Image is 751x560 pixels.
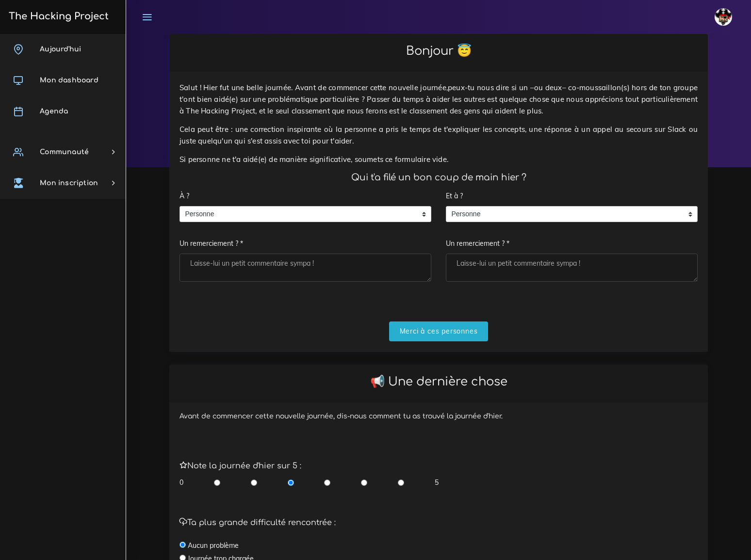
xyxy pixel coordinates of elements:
input: Merci à ces personnes [389,321,489,341]
span: Personne [446,207,683,222]
label: À ? [180,186,189,206]
h5: Ta plus grande difficulté rencontrée : [180,518,698,528]
h2: Bonjour 😇 [180,44,698,58]
span: Mon dashboard [40,77,98,84]
div: 0 5 [180,478,439,487]
p: Cela peut être : une correction inspirante où la personne a pris le temps de t'expliquer les conc... [180,124,698,147]
h6: Avant de commencer cette nouvelle journée, dis-nous comment tu as trouvé la journée d'hier. [180,413,698,421]
label: Et à ? [446,186,463,206]
span: Personne [180,207,416,222]
h4: Qui t'a filé un bon coup de main hier ? [180,172,698,183]
p: Si personne ne t'a aidé(e) de manière significative, soumets ce formulaire vide. [180,154,698,165]
h3: The Hacking Project [6,11,109,22]
label: Un remerciement ? * [446,234,509,254]
p: Salut ! Hier fut une belle journée. Avant de commencer cette nouvelle journée,peux-tu nous dire s... [180,82,698,117]
span: Agenda [40,108,68,115]
label: Aucun problème [188,541,239,550]
img: avatar [715,8,732,26]
h5: Note la journée d'hier sur 5 : [180,462,698,471]
span: Aujourd'hui [40,46,81,53]
span: Communauté [40,148,89,156]
span: Mon inscription [40,179,98,187]
h2: 📢 Une dernière chose [180,375,698,389]
label: Un remerciement ? * [180,234,243,254]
